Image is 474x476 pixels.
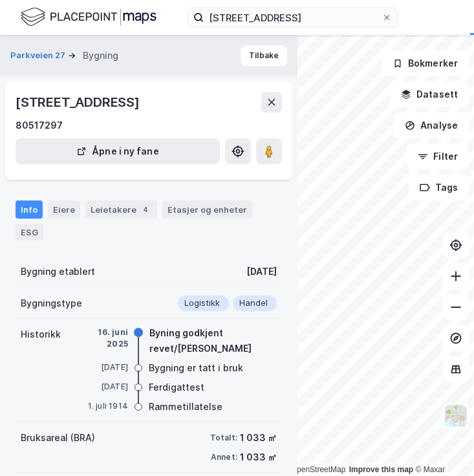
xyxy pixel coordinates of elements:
[16,224,43,241] div: ESG
[407,144,469,169] button: Filter
[240,430,277,446] div: 1 033 ㎡
[21,430,95,446] div: Bruksareal (BRA)
[16,138,220,164] button: Åpne i ny fane
[76,381,128,393] div: [DATE]
[76,400,128,412] div: 1. juli 1914
[21,327,61,342] div: Historikk
[167,204,247,215] div: Etasjer og enheter
[283,465,346,474] a: OpenStreetMap
[21,264,95,279] div: Bygning etablert
[240,449,277,465] div: 1 033 ㎡
[149,399,222,415] div: Rammetillatelse
[211,452,237,462] div: Annet:
[349,465,413,474] a: Improve this map
[390,81,469,107] button: Datasett
[210,433,237,443] div: Totalt:
[16,92,142,113] div: [STREET_ADDRESS]
[85,200,157,219] div: Leietakere
[409,414,474,476] div: Kontrollprogram for chat
[48,200,80,219] div: Eiere
[409,175,469,200] button: Tags
[241,45,287,66] button: Tilbake
[139,203,152,216] div: 4
[204,8,382,27] input: Søk på adresse, matrikkel, gårdeiere, leietakere eller personer
[21,296,82,311] div: Bygningstype
[16,118,63,133] div: 80517297
[83,48,118,63] div: Bygning
[76,362,128,373] div: [DATE]
[149,325,277,356] div: Byning godkjent revet/[PERSON_NAME]
[246,264,277,279] div: [DATE]
[149,380,204,395] div: Ferdigattest
[409,414,474,476] iframe: Chat Widget
[394,113,469,138] button: Analyse
[16,200,43,219] div: Info
[444,404,468,428] img: Z
[382,50,469,76] button: Bokmerker
[21,6,156,28] img: logo.f888ab2527a4732fd821a326f86c7f29.svg
[149,360,243,376] div: Bygning er tatt i bruk
[10,49,68,62] button: Parkveien 27
[76,327,128,349] div: 16. juni 2025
